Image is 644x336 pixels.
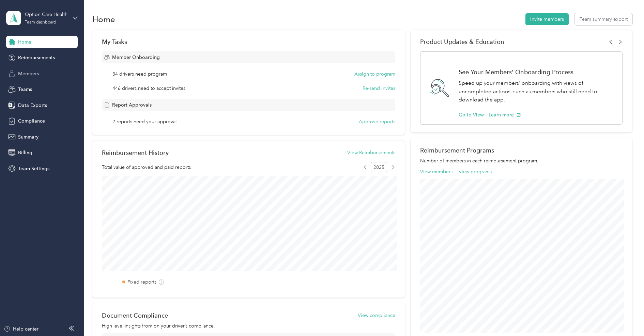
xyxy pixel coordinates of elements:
span: Data Exports [18,102,47,109]
iframe: Everlance-gr Chat Button Frame [606,298,644,336]
button: Learn more [489,111,521,118]
button: Approve reports [359,118,395,125]
p: Number of members in each reimbursement program. [420,157,623,164]
div: Team dashboard [25,20,56,25]
span: 2 reports need your approval [112,118,177,125]
span: Report Approvals [112,101,152,109]
label: Fixed reports [127,278,156,286]
span: 34 drivers need program [112,70,167,78]
button: Re-send invites [363,85,395,92]
span: 446 drivers need to accept invites [112,85,185,92]
h1: Home [92,16,115,23]
div: My Tasks [102,38,395,45]
span: Reimbursements [18,54,55,61]
span: Teams [18,86,32,93]
h2: Reimbursement Programs [420,147,623,154]
button: Assign to program [354,70,395,78]
button: Go to View [459,111,484,118]
p: Speed up your members' onboarding with views of uncompleted actions, such as members who still ne... [459,79,615,104]
h2: Document Compliance [102,312,168,319]
span: Summary [18,133,39,141]
span: Home [18,38,31,46]
span: Member Onboarding [112,54,160,61]
span: Product Updates & Education [420,38,504,45]
h1: See Your Members' Onboarding Process [459,68,615,76]
button: Invite members [525,13,569,25]
span: 2025 [371,162,387,172]
div: Option Care Health [25,11,67,18]
span: Members [18,70,39,77]
h2: Reimbursement History [102,149,169,156]
span: Team Settings [18,165,49,172]
span: Compliance [18,117,45,125]
button: View programs [459,168,492,175]
button: Team summary export [575,13,632,25]
span: Total value of approved and paid reports [102,164,191,171]
button: View Reimbursements [347,149,395,156]
button: Help center [4,325,39,333]
button: View compliance [358,312,395,319]
span: Billing [18,149,32,156]
button: View members [420,168,453,175]
p: High level insights from on your driver’s compliance. [102,322,395,330]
